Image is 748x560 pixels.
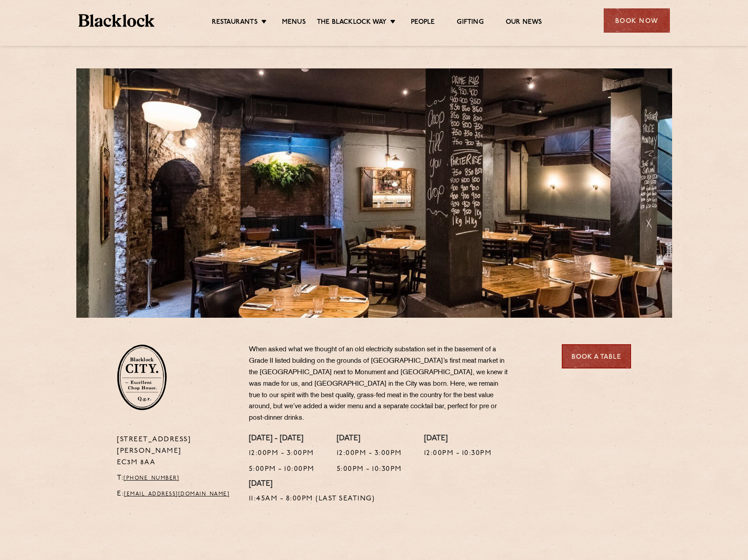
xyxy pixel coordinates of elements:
[249,464,315,475] p: 5:00pm - 10:00pm
[337,434,402,444] h4: [DATE]
[124,492,229,497] a: [EMAIL_ADDRESS][DOMAIN_NAME]
[424,448,492,459] p: 12:00pm - 10:30pm
[337,448,402,459] p: 12:00pm - 3:00pm
[117,434,236,469] p: [STREET_ADDRESS][PERSON_NAME] EC3M 8AA
[79,14,155,27] img: BL_Textured_Logo-footer-cropped.svg
[604,8,670,33] div: Book Now
[562,344,631,368] a: Book a Table
[337,464,402,475] p: 5:00pm - 10:30pm
[117,489,236,500] p: E:
[117,473,236,484] p: T:
[506,18,542,28] a: Our News
[249,493,375,505] p: 11:45am - 8:00pm (Last Seating)
[117,344,167,410] img: City-stamp-default.svg
[282,18,306,28] a: Menus
[249,448,315,459] p: 12:00pm - 3:00pm
[124,476,179,481] a: [PHONE_NUMBER]
[249,480,375,489] h4: [DATE]
[249,344,509,424] p: When asked what we thought of an old electricity substation set in the basement of a Grade II lis...
[411,18,435,28] a: People
[317,18,387,28] a: The Blacklock Way
[212,18,258,28] a: Restaurants
[424,434,492,444] h4: [DATE]
[457,18,483,28] a: Gifting
[249,434,315,444] h4: [DATE] - [DATE]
